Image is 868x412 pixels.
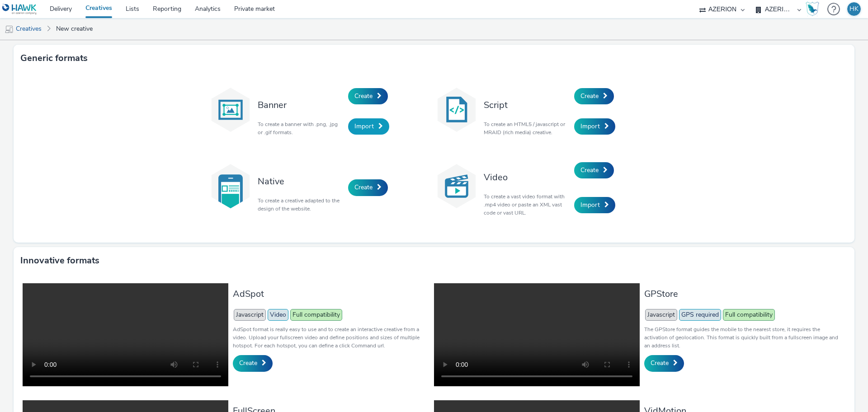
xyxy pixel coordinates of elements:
[574,118,615,135] a: Import
[208,87,253,132] img: banner.svg
[849,2,859,16] div: HK
[290,309,342,321] span: Full compatibility
[574,88,614,104] a: Create
[484,171,570,183] h3: Video
[233,325,429,350] p: AdSpot format is really easy to use and to create an interactive creative from a video. Upload yo...
[679,309,721,321] span: GPS required
[644,355,684,371] a: Create
[258,175,344,187] h3: Native
[484,120,570,136] p: To create an HTML5 / javascript or MRAID (rich media) creative.
[354,92,373,100] span: Create
[580,201,600,209] span: Import
[574,162,614,178] a: Create
[580,92,599,100] span: Create
[268,309,288,321] span: Video
[52,18,97,40] a: New creative
[258,99,344,111] h3: Banner
[644,288,841,300] h3: GPStore
[233,288,429,300] h3: AdSpot
[239,359,257,367] span: Create
[806,2,819,16] img: Hawk Academy
[484,99,570,111] h3: Script
[434,87,479,132] img: code.svg
[2,4,37,15] img: undefined Logo
[354,183,373,192] span: Create
[234,309,266,321] span: Javascript
[348,88,388,104] a: Create
[806,2,823,16] a: Hawk Academy
[574,197,615,213] a: Import
[208,164,253,209] img: native.svg
[354,122,374,131] span: Import
[258,120,344,136] p: To create a banner with .png, .jpg or .gif formats.
[580,122,600,131] span: Import
[5,25,14,34] img: mobile
[723,309,775,321] span: Full compatibility
[651,359,669,367] span: Create
[644,325,841,350] p: The GPStore format guides the mobile to the nearest store, it requires the activation of geolocat...
[20,51,88,65] h3: Generic formats
[233,355,273,371] a: Create
[645,309,677,321] span: Javascript
[348,118,389,135] a: Import
[580,166,599,174] span: Create
[348,179,388,196] a: Create
[20,254,99,267] h3: Innovative formats
[484,192,570,217] p: To create a vast video format with .mp4 video or paste an XML vast code or vast URL.
[434,164,479,209] img: video.svg
[258,197,344,213] p: To create a creative adapted to the design of the website.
